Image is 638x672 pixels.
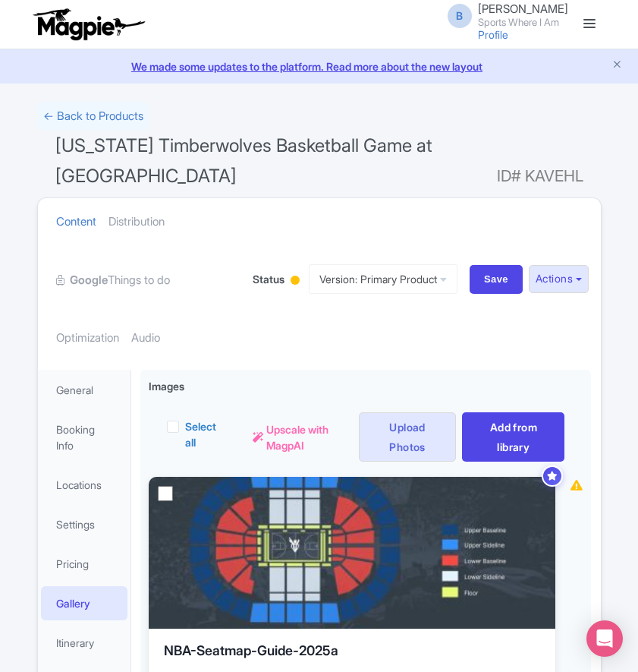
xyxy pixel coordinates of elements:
a: Optimization [56,314,119,362]
button: Close announcement [611,57,623,74]
a: ← Back to Products [37,102,149,131]
a: Upscale with MagpAI [253,421,359,453]
a: Itinerary [41,626,128,660]
strong: Google [70,272,108,289]
span: Upscale with MagpAI [266,421,359,453]
div: Open Intercom Messenger [586,620,623,657]
span: Images [149,378,184,394]
a: Locations [41,468,128,502]
span: [US_STATE] Timberwolves Basketball Game at [GEOGRAPHIC_DATA] [55,134,432,187]
a: Pricing [41,547,128,581]
a: Settings [41,507,128,541]
img: logo-ab69f6fb50320c5b225c76a69d11143b.png [30,8,147,41]
a: Gallery [41,586,128,620]
a: We made some updates to the platform. Read more about the new layout [9,58,629,74]
span: ID# KAVEHL [497,161,583,191]
label: Select all [185,418,225,450]
a: Profile [478,28,508,41]
a: General [41,373,128,407]
span: B [448,4,472,28]
div: Building [288,270,303,293]
a: Distribution [108,198,165,246]
small: Sports Where I Am [478,17,568,27]
a: Add from library [462,412,564,462]
a: B [PERSON_NAME] Sports Where I Am [438,3,568,27]
a: Booking Info [41,412,128,462]
span: [PERSON_NAME] [478,2,568,16]
a: Version: Primary Product [309,264,457,294]
a: Content [56,198,96,246]
input: Save [470,265,523,294]
button: Actions [529,265,589,293]
span: Status [253,271,284,287]
a: Upload Photos [359,412,457,462]
a: GoogleThings to do [56,257,170,304]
